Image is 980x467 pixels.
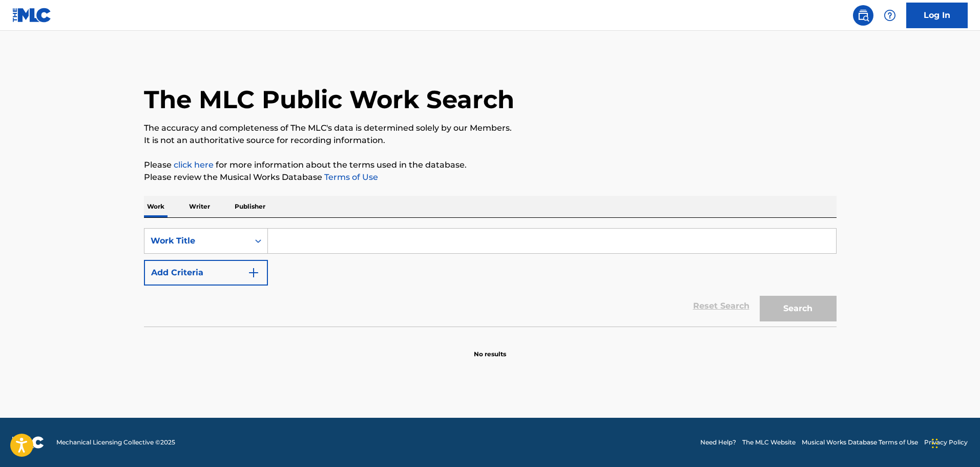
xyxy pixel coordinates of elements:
[151,235,243,247] div: Work Title
[700,438,736,447] a: Need Help?
[56,438,175,447] span: Mechanical Licensing Collective © 2025
[12,8,52,23] img: MLC Logo
[906,3,968,28] a: Log In
[880,5,900,26] div: Help
[144,171,837,184] p: Please review the Musical Works Database
[144,84,514,115] h1: The MLC Public Work Search
[144,159,837,171] p: Please for more information about the terms used in the database.
[144,260,268,286] button: Add Criteria
[474,337,506,359] p: No results
[174,160,214,170] a: click here
[853,5,873,26] a: Public Search
[186,196,213,217] p: Writer
[929,418,980,467] iframe: Chat Widget
[144,228,837,327] form: Search Form
[802,438,918,447] a: Musical Works Database Terms of Use
[144,196,168,217] p: Work
[322,172,378,182] a: Terms of Use
[924,438,968,447] a: Privacy Policy
[932,428,938,459] div: Drag
[232,196,268,217] p: Publisher
[857,9,869,22] img: search
[144,134,837,147] p: It is not an authoritative source for recording information.
[884,9,896,22] img: help
[247,267,260,279] img: 9d2ae6d4665cec9f34b9.svg
[742,438,796,447] a: The MLC Website
[144,122,837,134] p: The accuracy and completeness of The MLC's data is determined solely by our Members.
[12,436,44,449] img: logo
